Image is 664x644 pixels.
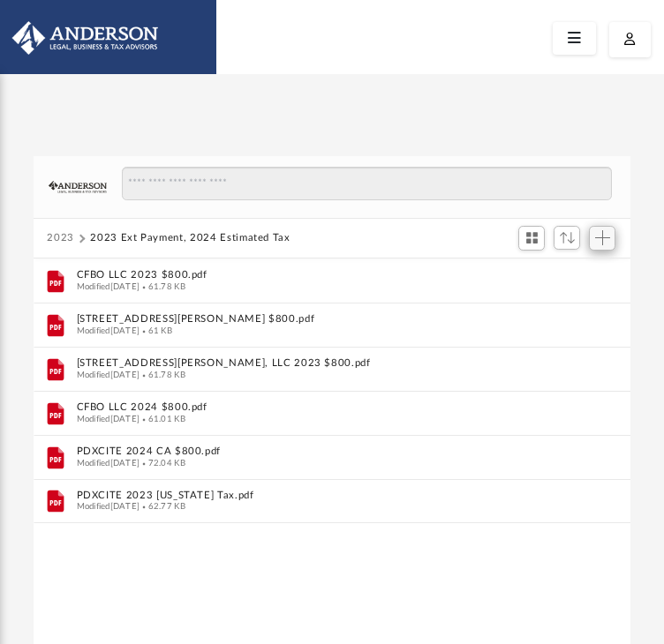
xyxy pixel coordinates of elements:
[140,281,185,290] span: 61.78 KB
[140,326,172,334] span: 61 KB
[76,326,140,334] span: Modified [DATE]
[122,167,611,200] input: Search files and folders
[76,458,140,467] span: Modified [DATE]
[76,414,140,423] span: Modified [DATE]
[76,489,564,500] button: PDXCITE 2023 [US_STATE] Tax.pdf
[90,230,290,246] button: 2023 Ext Payment, 2024 Estimated Tax
[76,313,564,325] button: [STREET_ADDRESS][PERSON_NAME] $800.pdf
[47,230,74,246] button: 2023
[76,446,564,457] button: PDXCITE 2024 CA $800.pdf
[76,281,140,290] span: Modified [DATE]
[140,458,185,467] span: 72.04 KB
[76,357,564,369] button: [STREET_ADDRESS][PERSON_NAME], LLC 2023 $800.pdf
[76,370,140,378] span: Modified [DATE]
[140,370,185,378] span: 61.78 KB
[589,226,615,251] button: Add
[76,269,564,281] button: CFBO LLC 2023 $800.pdf
[140,502,185,511] span: 62.77 KB
[518,226,545,251] button: Switch to Grid View
[140,414,185,423] span: 61.01 KB
[76,401,564,413] button: CFBO LLC 2024 $800.pdf
[554,226,580,250] button: Sort
[76,502,140,511] span: Modified [DATE]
